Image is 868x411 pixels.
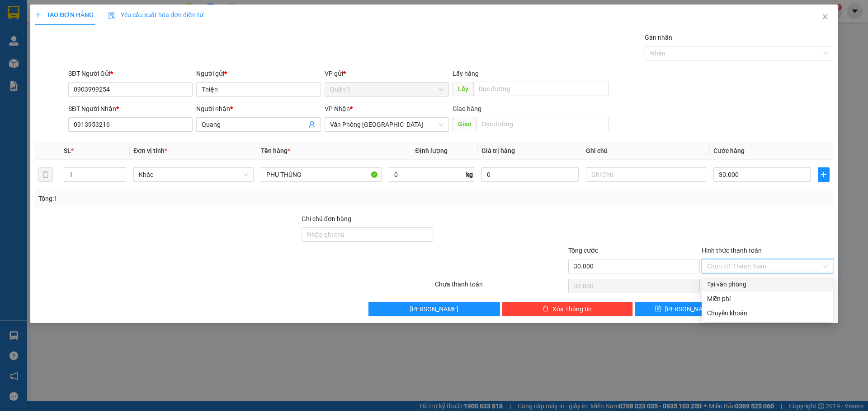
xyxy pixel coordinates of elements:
span: Khác [139,168,248,181]
input: 0 [481,167,579,182]
img: icon [108,12,115,19]
label: Hình thức thanh toán [702,247,762,254]
span: user-add [308,121,316,128]
span: Giao hàng [453,105,481,112]
span: [PERSON_NAME] [665,304,713,314]
input: Ghi chú đơn hàng [302,227,433,242]
div: Chưa thanh toán [434,279,567,295]
div: Chuyển khoản [707,308,828,318]
li: VP [GEOGRAPHIC_DATA] [5,38,62,68]
span: Định lượng [415,147,448,154]
div: Miễn phí [707,294,828,304]
button: save[PERSON_NAME] [635,302,733,316]
span: plus [35,12,41,18]
span: SL [64,147,71,154]
div: VP gửi [325,69,449,79]
span: Cước hàng [713,147,745,154]
button: delete [38,167,53,182]
label: Ghi chú đơn hàng [302,215,351,222]
span: Quận 1 [330,83,443,96]
span: Đơn vị tính [133,147,167,154]
span: plus [818,171,829,178]
th: Ghi chú [582,142,710,160]
button: Close [812,5,838,30]
span: Tên hàng [261,147,290,154]
div: SĐT Người Gửi [68,69,193,79]
input: Ghi Chú [586,167,706,182]
button: plus [818,167,830,182]
span: Tổng cước [568,247,598,254]
span: Giá trị hàng [481,147,515,154]
span: delete [542,305,549,313]
span: Lấy [453,82,473,96]
div: Người gửi [196,69,321,79]
div: Tổng: 1 [38,194,335,203]
span: Lấy hàng [453,70,479,77]
span: VP Nhận [325,105,350,112]
li: Bình Minh Tải [5,5,131,22]
span: TẠO ĐƠN HÀNG [35,11,94,18]
span: kg [465,167,474,182]
div: Tại văn phòng [707,279,828,289]
input: Dọc đường [476,117,609,131]
div: Người nhận [196,104,321,114]
img: logo.jpg [5,5,36,36]
button: [PERSON_NAME] [368,302,500,316]
label: Gán nhãn [645,34,672,41]
span: Giao [453,117,476,131]
span: Xóa Thông tin [552,304,592,314]
input: VD: Bàn, Ghế [261,167,381,182]
input: Dọc đường [473,82,609,96]
span: Văn Phòng Đà Lạt [330,118,443,131]
div: SĐT Người Nhận [68,104,193,114]
span: [PERSON_NAME] [410,304,458,314]
span: close [821,13,829,20]
li: VP [GEOGRAPHIC_DATA] [62,38,120,68]
button: deleteXóa Thông tin [502,302,633,316]
span: Yêu cầu xuất hóa đơn điện tử [108,11,203,18]
span: save [655,305,661,313]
